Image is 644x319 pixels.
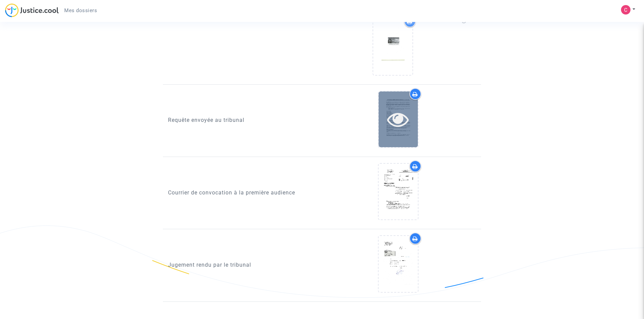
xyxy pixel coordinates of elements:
[64,7,97,14] span: Mes dossiers
[168,261,317,269] p: Jugement rendu par le tribunal
[168,188,317,197] p: Courrier de convocation à la première audience
[621,5,630,15] img: AEdFTp51mUyF4RZkZwyHDyIiEvT70BdaLaPthNfhs4Bh=s96-c
[59,5,102,16] a: Mes dossiers
[5,3,59,17] img: jc-logo.svg
[168,116,317,124] p: Requête envoyée au tribunal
